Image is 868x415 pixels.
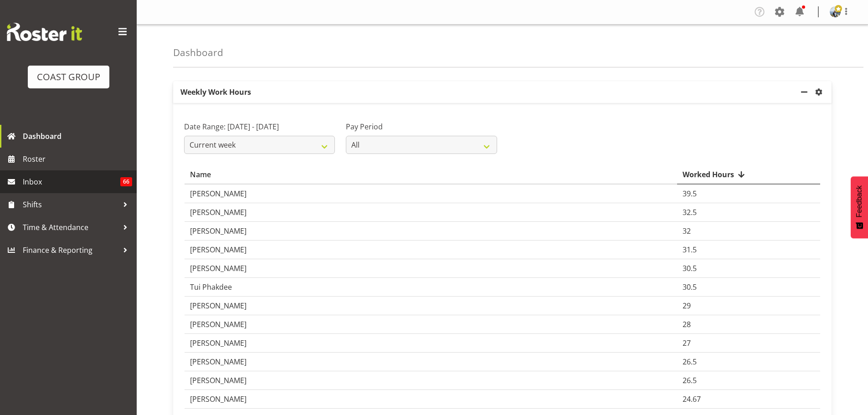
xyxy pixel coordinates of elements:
[185,334,677,353] td: [PERSON_NAME]
[173,81,799,103] p: Weekly Work Hours
[23,175,120,189] span: Inbox
[185,259,677,278] td: [PERSON_NAME]
[120,177,132,186] span: 66
[185,241,677,259] td: [PERSON_NAME]
[185,353,677,371] td: [PERSON_NAME]
[23,243,118,257] span: Finance & Reporting
[185,278,677,297] td: Tui Phakdee
[185,297,677,315] td: [PERSON_NAME]
[37,70,100,84] div: COAST GROUP
[173,47,223,58] h4: Dashboard
[851,176,868,238] button: Feedback - Show survey
[683,319,691,329] span: 28
[185,184,677,203] td: [PERSON_NAME]
[683,169,734,180] span: Worked Hours
[185,222,677,241] td: [PERSON_NAME]
[185,371,677,390] td: [PERSON_NAME]
[683,301,691,311] span: 29
[23,129,132,143] span: Dashboard
[683,245,697,255] span: 31.5
[23,220,118,234] span: Time & Attendance
[683,207,697,217] span: 32.5
[185,203,677,222] td: [PERSON_NAME]
[346,121,497,132] label: Pay Period
[830,6,841,17] img: brittany-taylorf7b938a58e78977fad4baecaf99ae47c.png
[683,263,697,273] span: 30.5
[683,375,697,385] span: 26.5
[683,226,691,236] span: 32
[184,121,335,132] label: Date Range: [DATE] - [DATE]
[7,23,82,41] img: Rosterit website logo
[683,357,697,367] span: 26.5
[190,169,211,180] span: Name
[799,81,813,103] a: minimize
[683,338,691,348] span: 27
[23,198,118,211] span: Shifts
[185,315,677,334] td: [PERSON_NAME]
[23,152,132,166] span: Roster
[683,189,697,199] span: 39.5
[683,282,697,292] span: 30.5
[855,185,863,217] span: Feedback
[813,87,828,97] a: settings
[683,394,701,404] span: 24.67
[185,390,677,409] td: [PERSON_NAME]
